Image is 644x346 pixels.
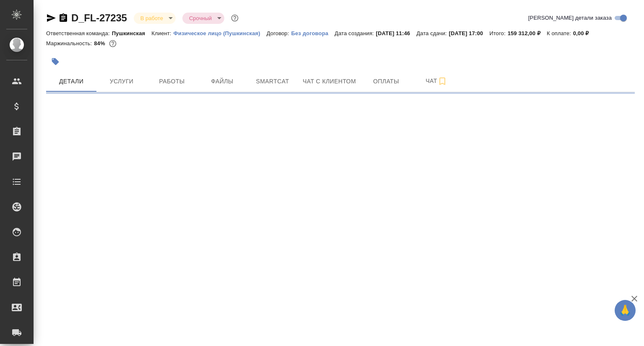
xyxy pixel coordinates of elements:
span: Работы [152,76,192,87]
p: Дата создания: [335,30,376,36]
button: В работе [138,15,166,22]
p: [DATE] 17:00 [449,30,490,36]
button: Скопировать ссылку [58,13,68,23]
span: [PERSON_NAME] детали заказа [528,14,612,22]
a: Физическое лицо (Пушкинская) [174,29,267,36]
p: Физическое лицо (Пушкинская) [174,30,267,36]
button: Доп статусы указывают на важность/срочность заказа [229,13,240,23]
p: [DATE] 11:46 [376,30,417,36]
p: Договор: [267,30,291,36]
p: 159 312,00 ₽ [508,30,547,36]
span: Чат с клиентом [303,76,356,87]
p: Без договора [291,30,335,36]
a: D_FL-27235 [71,12,127,23]
span: Детали [51,76,91,87]
button: 🙏 [615,300,636,321]
a: Без договора [291,29,335,36]
p: Пушкинская [112,30,152,36]
span: Оплаты [366,76,406,87]
button: Срочный [187,15,214,22]
div: В работе [182,13,224,24]
p: Дата сдачи: [416,30,449,36]
svg: Подписаться [437,76,447,86]
p: Маржинальность: [46,40,94,46]
span: Smartcat [252,76,293,87]
p: Итого: [489,30,507,36]
span: Чат [416,76,457,86]
div: В работе [134,13,176,24]
button: Добавить тэг [46,52,65,71]
span: Файлы [202,76,242,87]
span: Услуги [101,76,142,87]
p: К оплате: [547,30,573,36]
p: 0,00 ₽ [573,30,595,36]
p: Ответственная команда: [46,30,112,36]
button: Скопировать ссылку для ЯМессенджера [46,13,56,23]
p: Клиент: [151,30,173,36]
button: 21169.50 RUB; [107,38,118,49]
span: 🙏 [618,302,632,319]
p: 84% [94,40,107,46]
